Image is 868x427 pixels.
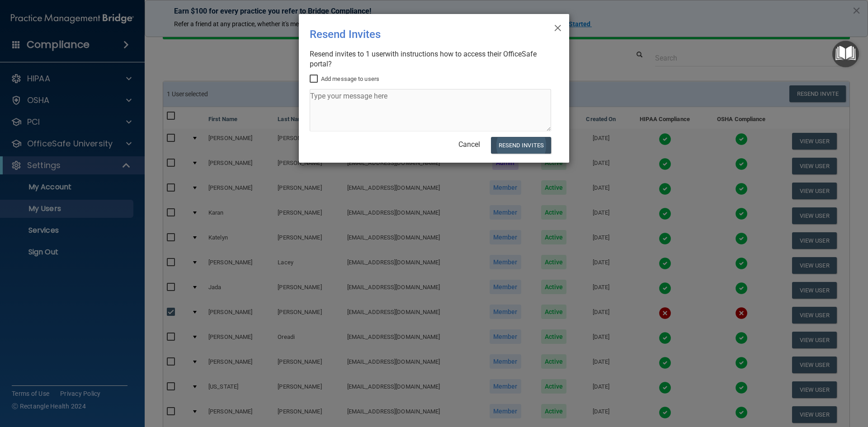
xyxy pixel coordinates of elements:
button: Resend Invites [491,137,551,154]
button: Open Resource Center [832,41,859,67]
input: Add message to users [310,75,320,83]
div: Resend Invites [310,21,521,47]
span: × [554,18,562,36]
label: Add message to users [310,74,379,84]
a: Cancel [458,140,480,149]
div: Resend invites to 1 user with instructions how to access their OfficeSafe portal? [310,49,551,69]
